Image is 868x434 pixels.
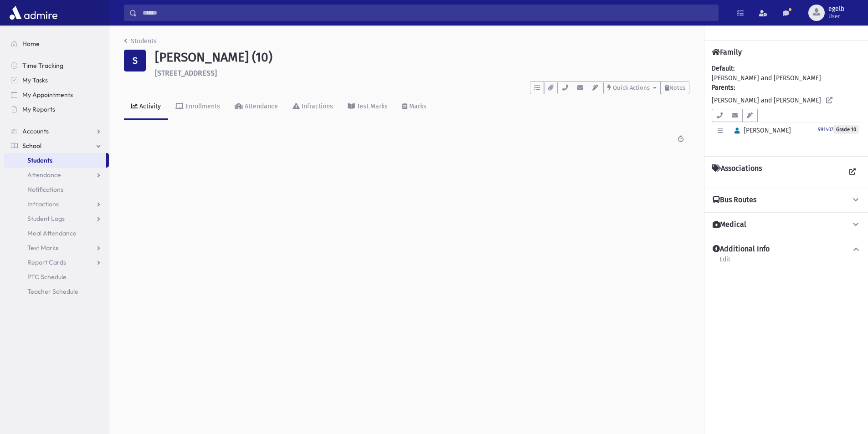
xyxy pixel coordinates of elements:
span: Students [27,156,52,164]
small: 991407 [818,127,833,133]
a: School [4,138,109,153]
button: Medical [712,220,861,230]
span: egelb [828,5,844,13]
button: Notes [661,81,689,94]
a: View all Associations [844,164,861,180]
a: Attendance [227,94,285,120]
div: Test Marks [355,102,388,110]
span: Test Marks [27,244,58,252]
button: Additional Info [712,245,861,254]
a: Test Marks [340,94,395,120]
a: Attendance [4,168,109,182]
b: Default: [712,65,734,72]
span: Notifications [27,185,63,194]
span: Teacher Schedule [27,287,78,296]
a: 991407 [818,125,833,133]
span: Infractions [27,200,59,208]
span: Student Logs [27,214,65,223]
span: Attendance [27,171,61,179]
span: [PERSON_NAME] [730,127,791,134]
button: Bus Routes [712,195,861,205]
a: My Appointments [4,87,109,102]
h4: Bus Routes [713,195,756,205]
h4: Additional Info [713,245,770,254]
a: Student Logs [4,211,109,226]
a: PTC Schedule [4,270,109,284]
a: My Reports [4,102,109,117]
span: Grade 10 [833,125,859,134]
div: Activity [138,102,161,110]
a: Students [124,37,157,45]
h6: [STREET_ADDRESS] [155,69,689,77]
a: Activity [124,94,168,120]
h4: Associations [712,164,762,180]
span: Quick Actions [613,84,650,91]
a: Accounts [4,124,109,138]
div: Marks [407,102,426,110]
a: Teacher Schedule [4,284,109,299]
span: Time Tracking [22,61,63,70]
span: User [828,13,844,20]
h1: [PERSON_NAME] (10) [155,50,689,65]
a: Time Tracking [4,58,109,73]
a: Infractions [4,197,109,211]
input: Search [137,5,718,21]
span: Notes [669,84,685,91]
a: Report Cards [4,255,109,270]
a: Meal Attendance [4,226,109,240]
span: School [22,142,41,150]
span: My Appointments [22,91,73,99]
a: Marks [395,94,434,120]
span: Home [22,40,40,48]
h4: Family [712,48,742,56]
div: Infractions [300,102,333,110]
a: Infractions [285,94,340,120]
span: My Reports [22,105,55,113]
a: Test Marks [4,240,109,255]
div: [PERSON_NAME] and [PERSON_NAME] [PERSON_NAME] and [PERSON_NAME] [712,64,861,149]
span: Report Cards [27,258,66,266]
a: Students [4,153,106,168]
a: My Tasks [4,73,109,87]
a: Notifications [4,182,109,197]
div: Attendance [243,102,278,110]
a: Home [4,36,109,51]
span: My Tasks [22,76,48,84]
button: Quick Actions [603,81,661,94]
a: Edit [719,254,731,271]
h4: Medical [713,220,746,230]
span: Accounts [22,127,49,135]
b: Parents: [712,84,735,92]
div: Enrollments [184,102,220,110]
span: Meal Attendance [27,229,77,237]
a: Enrollments [168,94,227,120]
div: S [124,50,146,71]
nav: breadcrumb [124,36,157,50]
img: AdmirePro [7,4,60,22]
span: PTC Schedule [27,273,67,281]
